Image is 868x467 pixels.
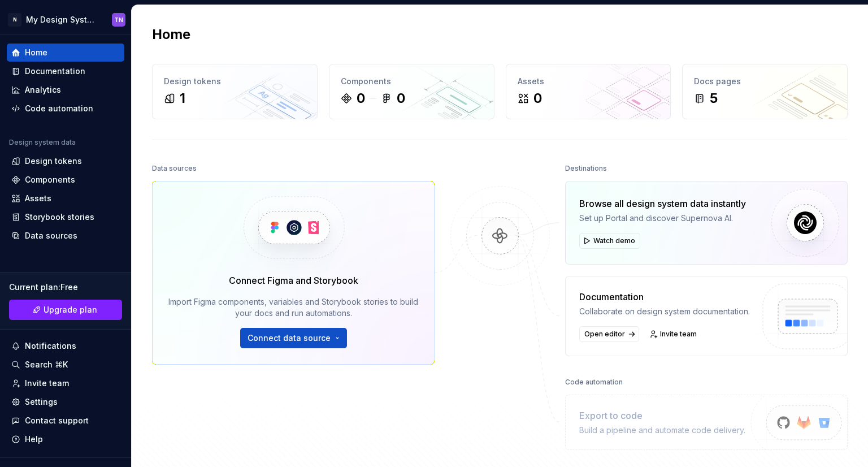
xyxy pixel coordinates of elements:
[579,425,745,436] div: Build a pipeline and automate code delivery.
[7,100,124,118] a: Code automation
[565,374,623,390] div: Code automation
[7,44,124,62] a: Home
[152,161,197,176] div: Data sources
[7,356,124,374] button: Search ⌘K
[168,296,418,319] div: Import Figma components, variables and Storybook stories to build your docs and run automations.
[579,326,639,342] a: Open editor
[682,64,848,119] a: Docs pages5
[579,233,640,249] button: Watch demo
[7,208,124,226] a: Storybook stories
[164,76,306,87] div: Design tokens
[646,326,702,342] a: Invite team
[2,7,129,32] button: NMy Design SystemTN
[584,330,625,339] span: Open editor
[25,396,58,408] div: Settings
[710,89,718,107] div: 5
[25,155,82,167] div: Design tokens
[593,236,635,245] span: Watch demo
[9,138,76,147] div: Design system data
[25,84,61,96] div: Analytics
[357,89,365,107] div: 0
[248,332,331,344] span: Connect data source
[329,64,494,119] a: Components00
[25,434,43,445] div: Help
[579,306,750,317] div: Collaborate on design system documentation.
[7,337,124,355] button: Notifications
[660,330,697,339] span: Invite team
[9,282,122,293] div: Current plan : Free
[7,430,124,448] button: Help
[579,290,750,304] div: Documentation
[7,171,124,189] a: Components
[7,227,124,245] a: Data sources
[25,193,51,204] div: Assets
[114,15,123,24] div: TN
[25,66,85,77] div: Documentation
[694,76,836,87] div: Docs pages
[7,189,124,207] a: Assets
[579,409,745,422] div: Export to code
[152,64,318,119] a: Design tokens1
[7,81,124,99] a: Analytics
[44,304,97,315] span: Upgrade plan
[240,328,347,348] button: Connect data source
[8,13,21,27] div: N
[180,89,185,107] div: 1
[25,340,76,352] div: Notifications
[25,174,75,185] div: Components
[565,161,607,176] div: Destinations
[579,213,746,224] div: Set up Portal and discover Supernova AI.
[25,378,69,389] div: Invite team
[7,152,124,170] a: Design tokens
[7,412,124,430] button: Contact support
[25,211,94,223] div: Storybook stories
[26,14,98,25] div: My Design System
[25,230,77,241] div: Data sources
[506,64,671,119] a: Assets0
[341,76,483,87] div: Components
[229,274,358,287] div: Connect Figma and Storybook
[518,76,659,87] div: Assets
[9,300,122,320] a: Upgrade plan
[25,415,89,426] div: Contact support
[533,89,542,107] div: 0
[152,25,190,44] h2: Home
[7,62,124,80] a: Documentation
[7,374,124,392] a: Invite team
[579,197,746,210] div: Browse all design system data instantly
[25,103,93,114] div: Code automation
[7,393,124,411] a: Settings
[25,47,47,58] div: Home
[397,89,405,107] div: 0
[25,359,68,370] div: Search ⌘K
